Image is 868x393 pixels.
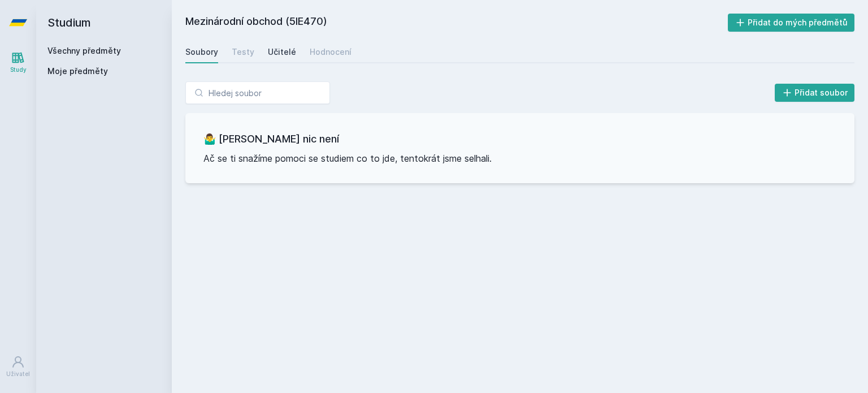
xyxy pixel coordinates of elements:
[203,131,836,147] h3: 🤷‍♂️ [PERSON_NAME] nic není
[203,152,836,165] p: Ač se ti snažíme pomoci se studiem co to jde, tentokrát jsme selhali.
[2,349,34,384] a: Uživatel
[310,46,351,58] div: Hodnocení
[6,370,30,378] div: Uživatel
[2,45,34,80] a: Study
[47,66,108,77] span: Moje předměty
[268,41,296,63] a: Učitelé
[775,84,855,102] button: Přidat soubor
[185,14,728,32] h2: Mezinárodní obchod (5IE470)
[185,81,330,104] input: Hledej soubor
[728,14,855,32] button: Přidat do mých předmětů
[185,41,218,63] a: Soubory
[47,46,121,55] a: Všechny předměty
[268,46,296,58] div: Učitelé
[10,66,27,74] div: Study
[232,46,254,58] div: Testy
[232,41,254,63] a: Testy
[185,46,218,58] div: Soubory
[310,41,351,63] a: Hodnocení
